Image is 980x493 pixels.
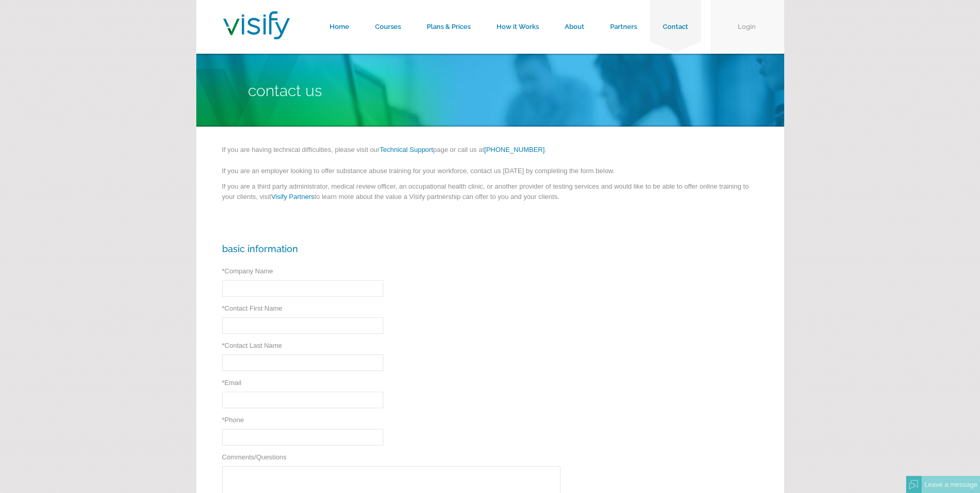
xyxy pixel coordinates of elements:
[222,379,242,387] label: Email
[248,82,322,100] span: Contact Us
[484,146,545,153] a: [PHONE_NUMBER]
[222,453,287,461] label: Comments/Questions
[271,193,315,201] a: Visify Partners
[222,243,758,254] h3: Basic Information
[909,480,919,489] img: Offline
[222,145,758,160] p: If you are having technical difficulties, please visit our page or call us at .
[222,342,282,349] label: Contact Last Name
[222,166,758,181] p: If you are an employer looking to offer substance abuse training for your workforce, contact us [...
[222,416,244,424] label: Phone
[223,27,290,42] a: Visify Training
[222,181,758,207] p: If you are a third party administrator, medical review officer, an occupational health clinic, or...
[922,476,980,493] div: Leave a message
[380,146,433,153] a: Technical Support
[222,267,273,275] label: Company Name
[223,11,290,39] img: Visify Training
[222,304,283,312] label: Contact First Name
